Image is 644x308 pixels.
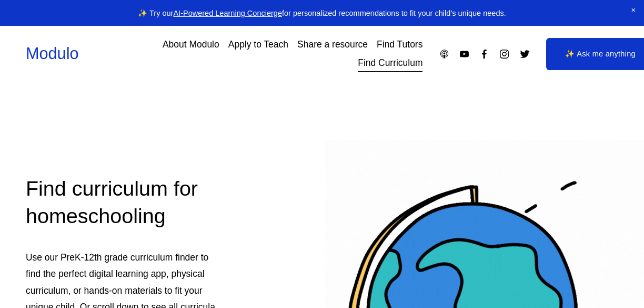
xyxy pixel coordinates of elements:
a: AI-Powered Learning Concierge [173,9,282,17]
a: Apple Podcasts [439,49,450,60]
h2: Find curriculum for homeschooling [26,175,219,230]
a: Apply to Teach [228,36,288,54]
a: About Modulo [163,36,219,54]
a: YouTube [459,49,470,60]
a: Facebook [479,49,490,60]
a: Find Tutors [377,36,422,54]
a: Instagram [499,49,510,60]
a: Twitter [519,49,530,60]
a: Share a resource [297,36,368,54]
a: Find Curriculum [358,54,422,73]
a: Modulo [26,44,79,63]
